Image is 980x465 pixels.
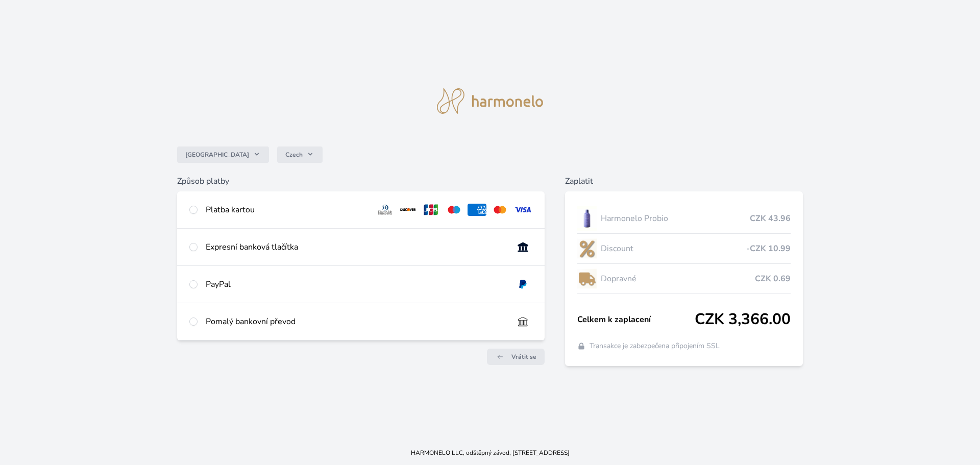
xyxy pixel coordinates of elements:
[695,310,791,329] span: CZK 3,366.00
[468,204,486,216] img: amex.svg
[565,175,803,187] h6: Zaplatit
[577,266,597,291] img: delivery-lo.png
[185,151,249,159] span: [GEOGRAPHIC_DATA]
[177,146,269,163] button: [GEOGRAPHIC_DATA]
[513,241,532,253] img: onlineBanking_CZ.svg
[601,212,750,225] span: Harmonelo Probio
[491,204,509,216] img: mc.svg
[177,175,545,187] h6: Způsob platby
[577,313,695,326] span: Celkem k zaplacení
[285,151,303,159] span: Czech
[399,204,418,216] img: discover.svg
[487,349,545,365] a: Vrátit se
[601,242,747,255] span: Discount
[376,204,395,216] img: diners.svg
[511,353,536,361] span: Vrátit se
[445,204,463,216] img: maestro.svg
[513,204,532,216] img: visa.svg
[206,241,505,253] div: Expresní banková tlačítka
[277,146,323,163] button: Czech
[577,236,597,261] img: discount-lo.png
[601,273,755,285] span: Dopravné
[750,212,791,225] span: CZK 43.96
[206,204,368,216] div: Platba kartou
[422,204,440,216] img: jcb.svg
[437,88,543,114] img: logo.svg
[746,242,791,255] span: -CZK 10.99
[755,273,791,285] span: CZK 0.69
[206,315,505,328] div: Pomalý bankovní převod
[513,315,532,328] img: bankTransfer_IBAN.svg
[590,341,720,351] span: Transakce je zabezpečena připojením SSL
[577,206,597,231] img: CLEAN_PROBIO_se_stinem_x-lo.jpg
[206,278,505,290] div: PayPal
[513,278,532,290] img: paypal.svg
